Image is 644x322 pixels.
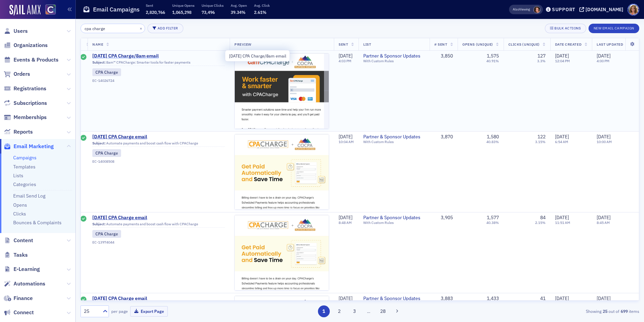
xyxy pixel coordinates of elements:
div: 3,850 [434,53,453,59]
a: Subscriptions [4,99,47,107]
time: 8:48 AM [339,220,352,225]
div: With Custom Rules [363,59,425,63]
a: Partner & Sponsor Updates [363,296,425,302]
div: 3,883 [434,296,453,302]
div: [DATE] CPA Charge/8am email [225,50,290,62]
button: Export Page [130,306,168,317]
span: [DATE] CPA Charge email [92,215,225,221]
a: Orders [4,70,30,78]
div: 3.3% [537,59,546,63]
a: Bounces & Complaints [13,220,62,226]
span: [DATE] [597,295,611,301]
a: Partner & Sponsor Updates [363,215,425,221]
div: Support [552,6,575,13]
a: Events & Products [4,56,59,64]
a: Tasks [4,251,28,259]
a: Opens [13,202,27,208]
button: 1 [318,305,330,317]
span: [DATE] [597,53,611,59]
span: [DATE] [555,134,569,140]
div: Sent [80,297,87,303]
a: Categories [13,181,36,187]
span: [DATE] CPA Charge/8am email [92,53,225,59]
div: CPA Charge [92,230,121,237]
span: Clicks (Unique) [508,42,540,47]
span: Orders [14,70,30,78]
div: EC-14026724 [92,78,225,83]
div: 1,580 [487,134,499,140]
h1: Email Campaigns [93,5,140,14]
span: [DATE] [339,295,352,301]
div: EC-14008508 [92,159,225,164]
div: CPA Charge [92,149,121,157]
div: 41 [540,296,546,302]
time: 4:00 PM [597,59,609,63]
time: 6:54 AM [555,139,568,144]
a: Clicks [13,211,26,217]
div: [DOMAIN_NAME] [585,6,623,13]
span: Katie Foo [533,6,540,13]
div: 127 [537,53,546,59]
div: With Custom Rules [363,140,425,144]
a: Templates [13,164,36,170]
button: 2 [333,305,345,317]
a: Email Marketing [4,143,54,150]
span: Viewing [513,7,530,12]
span: Automations [14,280,45,287]
time: 10:00 AM [597,139,612,144]
a: E-Learning [4,266,40,273]
button: 28 [377,305,389,317]
a: Users [4,27,28,35]
span: Users [14,27,28,35]
span: [DATE] [555,295,569,301]
button: Bulk Actions [545,24,586,33]
div: Showing out of items [458,308,639,314]
span: Subscriptions [14,99,47,107]
span: Subject: [92,141,106,145]
a: Finance [4,295,33,302]
span: Memberships [14,114,47,121]
a: Partner & Sponsor Updates [363,53,425,59]
span: # Sent [434,42,447,47]
p: Avg. Click [254,3,270,8]
div: 3,870 [434,134,453,140]
span: [DATE] CPA Charge email [92,134,225,140]
a: Memberships [4,114,47,121]
span: Partner & Sponsor Updates [363,134,425,140]
div: 3.15% [535,140,546,144]
span: [DATE] [339,134,352,140]
a: Connect [4,309,34,316]
div: With Custom Rules [363,221,425,225]
div: Automate payments and boost cash flow with CPACharge [92,222,225,228]
span: … [364,308,373,314]
span: Opens (Unique) [462,42,493,47]
a: Lists [13,172,23,179]
span: Last Updated [597,42,623,47]
label: per page [111,308,128,314]
div: Bulk Actions [554,26,581,30]
p: Sent [146,3,165,8]
span: [DATE] [339,214,352,221]
p: Unique Opens [172,3,194,8]
div: Sent [80,216,87,223]
span: 2.61% [254,9,267,15]
a: Reports [4,128,33,136]
span: E-Learning [14,266,40,273]
img: SailAMX [45,4,56,15]
span: Registrations [14,85,46,92]
span: Organizations [14,42,48,49]
p: Avg. Open [231,3,247,8]
span: 39.34% [231,9,246,15]
span: Reports [14,128,33,136]
span: Email Marketing [14,143,54,150]
span: Tasks [14,251,28,259]
div: 40.38% [486,221,499,225]
span: Date Created [555,42,581,47]
button: Add Filter [147,24,183,33]
span: List [363,42,371,47]
div: Also [513,7,519,11]
a: Organizations [4,42,48,49]
div: 1,433 [487,296,499,302]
